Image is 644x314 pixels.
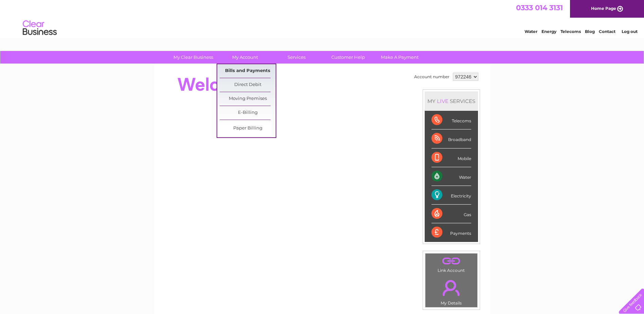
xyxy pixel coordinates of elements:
[425,91,478,111] div: MY SERVICES
[525,29,537,34] a: Water
[217,51,273,64] a: My Account
[269,51,325,64] a: Services
[220,122,276,135] a: Paper Billing
[431,167,471,186] div: Water
[585,29,595,34] a: Blog
[436,98,450,104] div: LIVE
[427,255,476,267] a: .
[220,64,276,78] a: Bills and Payments
[320,51,376,64] a: Customer Help
[220,106,276,120] a: E-Billing
[541,29,556,34] a: Energy
[220,92,276,106] a: Moving Premises
[431,186,471,205] div: Electricity
[372,51,428,64] a: Make A Payment
[162,4,483,33] div: Clear Business is a trading name of Verastar Limited (registered in [GEOGRAPHIC_DATA] No. 3667643...
[427,276,476,300] a: .
[431,149,471,167] div: Mobile
[165,51,221,64] a: My Clear Business
[599,29,615,34] a: Contact
[425,274,478,308] td: My Details
[431,223,471,242] div: Payments
[412,71,451,83] td: Account number
[220,78,276,92] a: Direct Debit
[425,253,478,275] td: Link Account
[622,29,638,34] a: Log out
[560,29,581,34] a: Telecoms
[516,3,563,12] a: 0333 014 3131
[431,129,471,148] div: Broadband
[22,18,57,38] img: logo.png
[431,205,471,223] div: Gas
[431,111,471,129] div: Telecoms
